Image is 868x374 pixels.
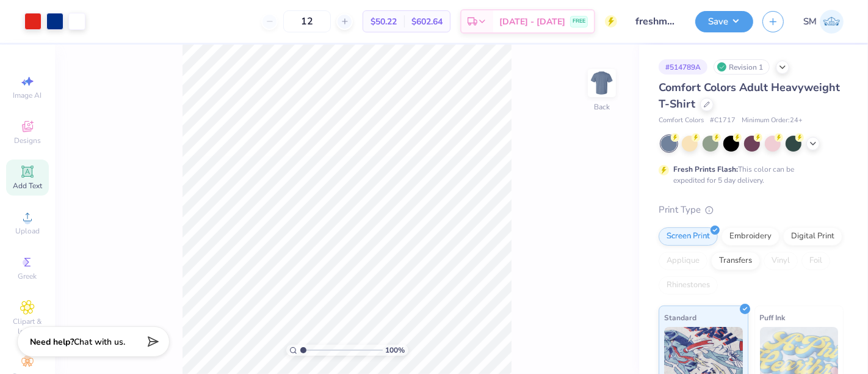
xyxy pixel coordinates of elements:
div: This color can be expedited for 5 day delivery. [673,164,823,186]
div: Print Type [659,203,844,217]
span: Add Text [13,181,42,191]
span: Minimum Order: 24 + [742,116,803,126]
div: Applique [659,252,707,270]
div: Revision 1 [714,59,770,75]
span: Standard [664,311,696,324]
div: Back [594,101,610,112]
span: Greek [18,271,37,281]
strong: Fresh Prints Flash: [673,164,738,174]
span: SM [803,15,817,29]
span: Clipart & logos [6,317,49,336]
input: – – [283,10,331,32]
span: 100 % [386,345,405,356]
input: Untitled Design [626,9,686,34]
div: Transfers [711,252,760,270]
span: FREE [573,17,585,26]
span: Puff Ink [760,311,786,324]
div: Vinyl [764,252,798,270]
img: Back [590,71,614,95]
span: Comfort Colors Adult Heavyweight T-Shirt [659,80,840,111]
span: Chat with us. [74,336,125,348]
div: # 514789A [659,59,707,75]
img: Shruthi Mohan [820,10,844,34]
span: Upload [15,226,40,236]
div: Embroidery [722,227,779,246]
span: Comfort Colors [659,116,704,126]
span: Image AI [13,90,42,100]
div: Digital Print [783,227,842,246]
button: Save [695,11,753,32]
a: SM [803,10,844,34]
div: Rhinestones [659,276,718,295]
span: $50.22 [371,15,397,28]
span: # C1717 [710,116,736,126]
span: $602.64 [411,15,443,28]
div: Foil [801,252,830,270]
span: Designs [14,136,41,145]
strong: Need help? [30,336,74,348]
span: [DATE] - [DATE] [499,15,565,28]
div: Screen Print [659,227,718,246]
